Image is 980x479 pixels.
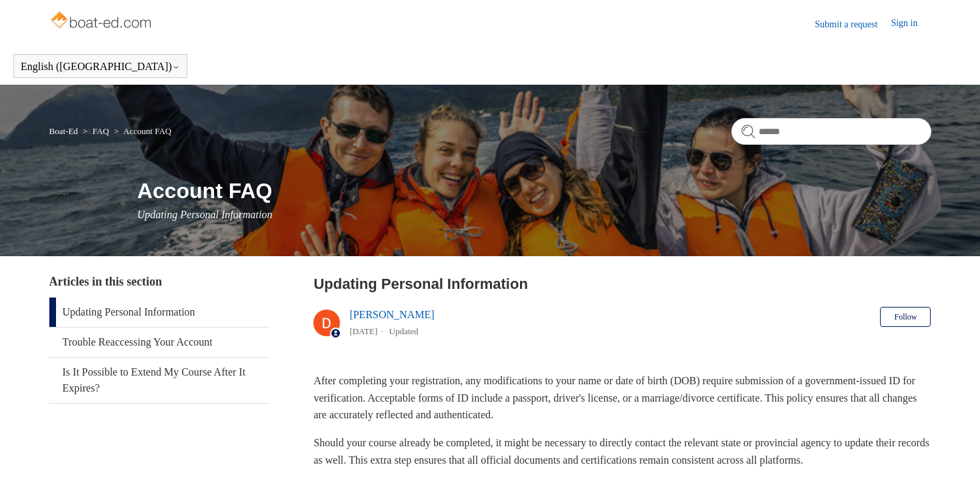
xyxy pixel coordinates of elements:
p: After completing your registration, any modifications to your name or date of birth (DOB) require... [313,372,931,424]
time: 03/01/2024, 15:53 [349,326,377,336]
a: Is It Possible to Extend My Course After It Expires? [49,358,270,403]
img: Boat-Ed Help Center home page [49,8,155,35]
p: Should your course already be completed, it might be necessary to directly contact the relevant s... [313,434,931,468]
h1: Account FAQ [137,175,931,207]
a: [PERSON_NAME] [349,309,434,320]
input: Search [731,118,931,145]
li: Account FAQ [111,126,171,136]
span: Updating Personal Information [137,209,273,220]
li: FAQ [80,126,111,136]
a: Submit a request [815,17,891,31]
li: Updated [389,326,419,336]
a: Sign in [891,16,931,32]
span: Articles in this section [49,275,162,288]
a: FAQ [93,126,109,136]
button: Follow Article [880,307,931,327]
a: Updating Personal Information [49,298,270,327]
h2: Updating Personal Information [313,273,931,295]
a: Account FAQ [123,126,171,136]
li: Boat-Ed [49,126,81,136]
a: Boat-Ed [49,126,78,136]
a: Trouble Reaccessing Your Account [49,328,270,357]
button: English ([GEOGRAPHIC_DATA]) [21,61,180,73]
